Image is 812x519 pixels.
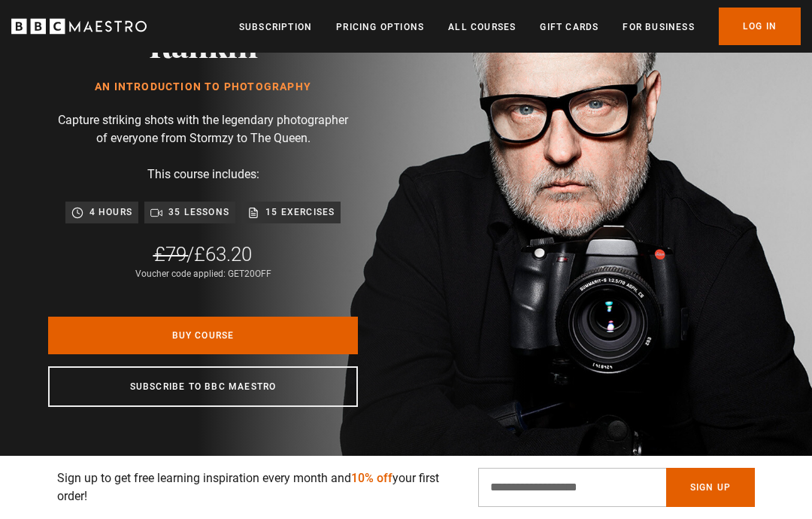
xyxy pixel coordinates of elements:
span: £79 [154,243,186,266]
p: 35 lessons [168,205,229,220]
p: Sign up to get free learning inspiration every month and your first order! [57,469,460,505]
nav: Primary [239,8,801,45]
button: Sign Up [666,468,755,507]
a: Subscribe to BBC Maestro [48,366,358,407]
h2: Rankin [95,25,311,63]
a: Gift Cards [540,20,598,35]
a: Pricing Options [336,20,424,35]
a: Buy Course [48,317,358,354]
p: Capture striking shots with the legendary photographer of everyone from Stormzy to The Queen. [53,111,353,147]
p: This course includes: [147,165,259,184]
div: / [154,241,252,267]
svg: BBC Maestro [11,15,147,38]
a: For business [623,20,694,35]
a: All Courses [448,20,516,35]
p: 15 exercises [265,205,335,220]
span: £63.20 [194,243,252,266]
span: 10% off [351,471,392,485]
a: Subscription [239,20,312,35]
p: 4 hours [89,205,132,220]
h1: An Introduction to Photography [95,81,311,93]
div: Voucher code applied: GET20OFF [135,267,271,281]
a: Log In [719,8,801,45]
